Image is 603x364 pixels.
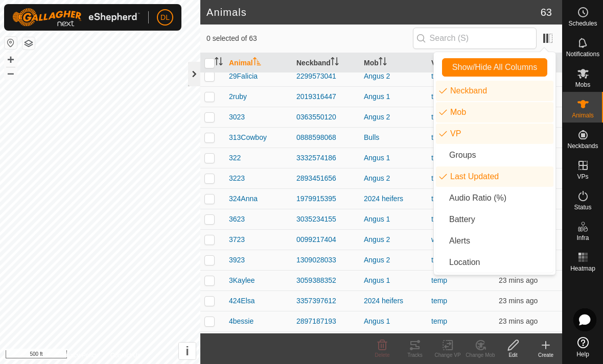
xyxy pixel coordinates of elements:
li: enum.columnList.lastUpdated [436,166,553,187]
button: i [179,343,196,359]
span: Help [576,351,589,357]
span: 322 [229,153,241,163]
span: 3Kaylee [229,275,255,286]
div: Edit [497,351,529,359]
li: animal.label.alerts [436,231,553,251]
a: temp [431,133,447,141]
span: 3023 [229,112,245,123]
div: Bulls [364,132,423,143]
a: temp [431,297,447,305]
span: 29Falicia [229,71,258,82]
a: temp [431,154,447,162]
h2: Animals [206,6,541,18]
th: VP [427,53,495,73]
span: 3923 [229,255,245,265]
span: 4bessie [229,316,253,327]
span: Mobs [575,82,590,88]
div: 1979915395 [296,193,356,204]
div: Change Mob [464,351,497,359]
li: common.label.location [436,252,553,273]
span: 3623 [229,214,245,225]
span: 313Cowboy [229,132,267,143]
div: 3332574186 [296,153,356,163]
div: 2897187193 [296,316,356,327]
li: vp.label.vp [436,124,553,144]
div: 0363550120 [296,112,356,123]
div: Angus 1 [364,316,423,327]
p-sorticon: Activate to sort [253,59,261,67]
span: Schedules [568,20,597,27]
a: Privacy Policy [60,351,98,360]
div: Create [529,351,562,359]
div: Angus 1 [364,153,423,163]
div: 3035234155 [296,214,356,225]
div: Angus 2 [364,112,423,123]
p-sorticon: Activate to sort [215,59,223,67]
a: temp [431,317,447,325]
th: Neckband [292,53,360,73]
span: 3723 [229,234,245,245]
span: Neckbands [567,143,598,149]
span: Status [574,204,591,210]
button: + [5,54,17,66]
p-sorticon: Activate to sort [379,59,387,67]
div: 2299573041 [296,71,356,82]
span: 2ruby [229,91,247,102]
span: 324Anna [229,193,258,204]
a: temp [431,276,447,284]
li: neckband.label.title [436,81,553,101]
li: mob.label.mob [436,102,553,123]
div: Angus 1 [364,275,423,286]
img: Gallagher Logo [12,8,140,27]
div: Angus 1 [364,214,423,225]
a: temp [431,215,447,223]
th: Animal [225,53,292,73]
div: Change VP [431,351,464,359]
a: temp [431,72,447,80]
div: 2024 heifers [364,296,423,306]
a: temp [431,174,447,182]
div: Angus 1 [364,91,423,102]
a: Help [563,333,603,361]
button: – [5,67,17,79]
input: Search (S) [413,28,537,49]
a: temp [431,113,447,121]
span: Animals [572,112,594,118]
span: Show/Hide All Columns [452,63,537,72]
div: 2024 heifers [364,193,423,204]
div: 1309028033 [296,255,356,265]
div: 0888598068 [296,132,356,143]
div: 2893451656 [296,173,356,184]
span: VPs [577,174,588,180]
span: Infra [576,235,589,241]
span: DL [160,12,170,23]
div: Angus 2 [364,255,423,265]
button: Map Layers [22,37,35,50]
span: 17 Aug 2025 at 9:36 am [499,297,538,305]
p-sorticon: Activate to sort [331,59,339,67]
button: Show/Hide All Columns [442,58,547,77]
div: Angus 2 [364,71,423,82]
span: Delete [375,352,390,358]
span: i [185,344,189,358]
li: neckband.label.battery [436,209,553,230]
span: 17 Aug 2025 at 9:35 am [499,276,538,284]
a: weaning [431,235,458,244]
div: Angus 2 [364,234,423,245]
span: 17 Aug 2025 at 9:36 am [499,317,538,325]
li: enum.columnList.audioRatio [436,188,553,208]
span: 63 [541,5,552,20]
span: 424Elsa [229,296,255,306]
span: 3223 [229,173,245,184]
div: 0099217404 [296,234,356,245]
a: temp [431,195,447,203]
div: Angus 2 [364,173,423,184]
a: temp [431,92,447,101]
a: Contact Us [110,351,141,360]
span: Notifications [566,51,599,57]
div: 3059388352 [296,275,356,286]
th: Mob [360,53,427,73]
span: 0 selected of 63 [206,33,413,44]
button: Reset Map [5,37,17,49]
span: Heatmap [570,265,595,272]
